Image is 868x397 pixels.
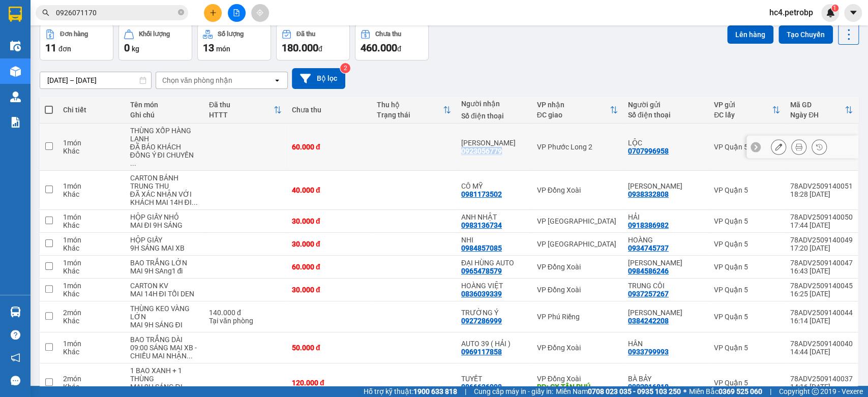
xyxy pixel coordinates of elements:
[461,375,527,383] div: TUYẾT
[714,286,780,294] div: VP Quận 5
[209,317,282,325] div: Tại văn phòng
[790,213,853,221] div: 78ADV2509140050
[130,290,199,298] div: MAI 14H ĐI TỐI DEN
[178,8,184,18] span: close-circle
[292,143,367,151] div: 60.000 đ
[197,24,271,60] button: Số lượng13món
[771,139,786,155] div: Sửa đơn hàng
[203,42,214,54] span: 13
[130,213,199,221] div: HỘP GIẤY NHỎ
[714,186,780,194] div: VP Quận 5
[376,101,443,109] div: Thu hộ
[461,190,502,198] div: 0981173502
[292,240,367,248] div: 30.000 đ
[63,282,119,290] div: 1 món
[790,190,853,198] div: 18:28 [DATE]
[233,9,240,16] span: file-add
[371,97,456,124] th: Toggle SortBy
[790,267,853,275] div: 16:43 [DATE]
[461,317,502,325] div: 0927286999
[130,174,199,190] div: CARTON BÁNH TRUNG THU
[9,9,72,33] div: VP Quận 5
[276,24,350,60] button: Đã thu180.000đ
[9,10,24,20] span: Gửi:
[130,159,136,167] span: ...
[251,4,269,22] button: aim
[192,198,198,206] span: ...
[63,190,119,198] div: Khác
[130,259,199,267] div: BAO TRẮNG LỚN
[790,221,853,229] div: 17:44 [DATE]
[79,33,148,57] div: AUTO 39 ( HẢI )
[40,72,151,88] input: Select a date range.
[628,190,669,198] div: 0938332808
[532,97,623,124] th: Toggle SortBy
[364,386,457,397] span: Hỗ trợ kỹ thuật:
[628,111,704,119] div: Số điện thoại
[11,376,20,385] span: message
[130,267,199,275] div: MAI 9H SAng1 đi
[714,101,772,109] div: VP gửi
[130,101,199,109] div: Tên món
[218,30,244,38] div: Số lượng
[63,147,119,155] div: Khác
[537,313,618,321] div: VP Phú Riềng
[628,139,704,147] div: LỘC
[209,309,282,317] div: 140.000 đ
[130,321,199,329] div: MAI 9H SÁNG ĐI
[56,7,176,18] input: Tìm tên, số ĐT hoặc mã đơn
[628,348,669,356] div: 0933799993
[292,379,367,387] div: 120.000 đ
[63,290,119,298] div: Khác
[63,244,119,252] div: Khác
[461,213,527,221] div: ANH NHẬT
[375,30,401,38] div: Chưa thu
[719,387,762,395] strong: 0369 525 060
[216,45,230,53] span: món
[11,330,20,340] span: question-circle
[282,42,318,54] span: 180.000
[204,4,222,22] button: plus
[537,263,618,271] div: VP Đồng Xoài
[628,182,704,190] div: ANH CƯỜNG
[292,217,367,225] div: 30.000 đ
[9,7,22,22] img: logo-vxr
[355,24,429,60] button: Chưa thu460.000đ
[63,259,119,267] div: 1 món
[461,139,527,147] div: ANH SƠN
[790,111,845,119] div: Ngày ĐH
[833,5,836,12] span: 1
[790,282,853,290] div: 78ADV2509140045
[461,282,527,290] div: HOÀNG VIỆT
[292,286,367,294] div: 30.000 đ
[45,42,56,54] span: 11
[689,386,762,397] span: Miền Bắc
[376,111,443,119] div: Trạng thái
[465,386,466,397] span: |
[628,340,704,348] div: HÂN
[413,387,457,395] strong: 1900 633 818
[761,6,821,19] span: hc4.petrobp
[628,290,669,298] div: 0937257267
[461,147,502,155] div: 0923056779
[63,139,119,147] div: 1 món
[790,317,853,325] div: 16:14 [DATE]
[132,45,139,53] span: kg
[63,267,119,275] div: Khác
[162,75,232,85] div: Chọn văn phòng nhận
[63,106,119,114] div: Chi tiết
[461,340,527,348] div: AUTO 39 ( HẢI )
[831,5,839,12] sup: 1
[292,344,367,352] div: 50.000 đ
[628,147,669,155] div: 0707996958
[628,317,669,325] div: 0384242208
[130,143,199,167] div: ĐÃ BÁO KHÁCH ĐỒNG Ý ĐI CHUYẾN 09:00 MAI XB - CHIỀU MAI NHẬN
[273,76,281,84] svg: open
[397,45,401,53] span: đ
[124,42,130,54] span: 0
[42,9,49,16] span: search
[139,30,170,38] div: Khối lượng
[628,221,669,229] div: 0918386982
[461,112,527,120] div: Số điện thoại
[790,182,853,190] div: 78ADV2509140051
